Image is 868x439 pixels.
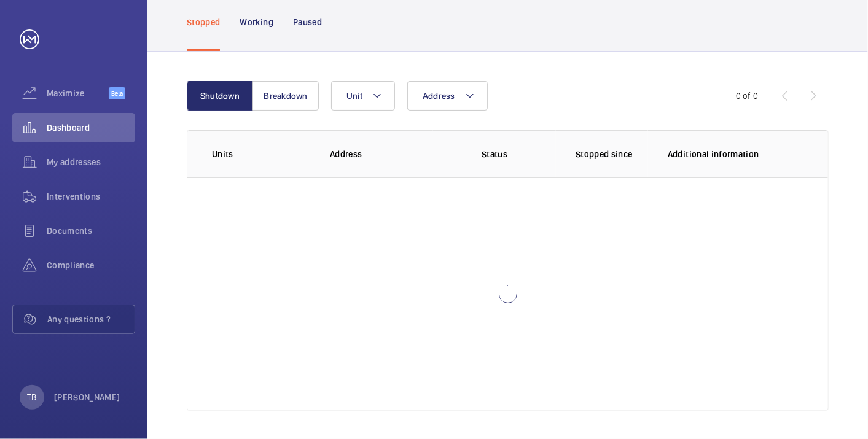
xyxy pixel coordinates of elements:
button: Shutdown [187,81,253,111]
button: Address [407,81,488,111]
p: Paused [293,16,322,28]
p: Working [240,16,273,28]
span: Dashboard [47,122,135,134]
p: Address [330,148,433,160]
span: Interventions [47,190,135,203]
span: Unit [346,91,362,101]
span: Beta [109,87,125,99]
p: Stopped [187,16,220,28]
p: Stopped since [576,148,648,160]
p: Units [212,148,310,160]
span: Address [423,91,455,101]
p: Additional information [668,148,803,160]
span: Compliance [47,259,135,271]
span: Any questions ? [47,313,135,325]
button: Unit [331,81,395,111]
p: TB [27,391,36,403]
span: Maximize [47,87,109,99]
div: 0 of 0 [736,90,758,102]
button: Breakdown [252,81,319,111]
span: Documents [47,225,135,237]
p: Status [442,148,547,160]
p: [PERSON_NAME] [54,391,120,403]
span: My addresses [47,156,135,168]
